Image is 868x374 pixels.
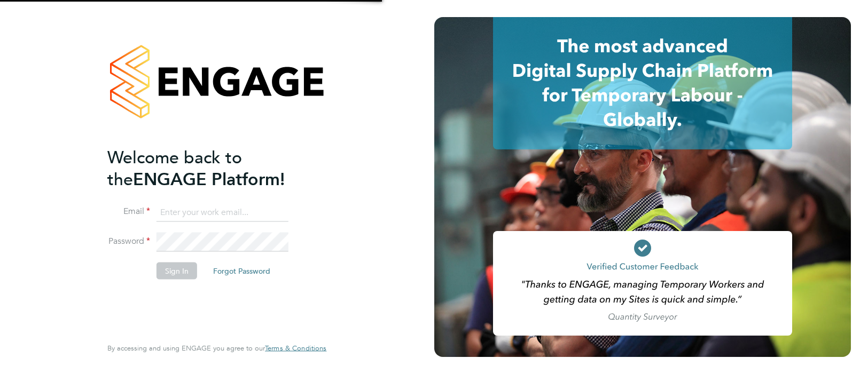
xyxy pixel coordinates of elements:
[157,203,288,222] input: Enter your work email...
[157,262,197,280] button: Sign In
[265,344,326,353] span: Terms & Conditions
[107,206,150,217] label: Email
[265,344,326,353] a: Terms & Conditions
[107,236,150,247] label: Password
[107,146,316,190] h2: ENGAGE Platform!
[107,344,326,353] span: By accessing and using ENGAGE you agree to our
[107,147,242,189] span: Welcome back to the
[205,262,279,280] button: Forgot Password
